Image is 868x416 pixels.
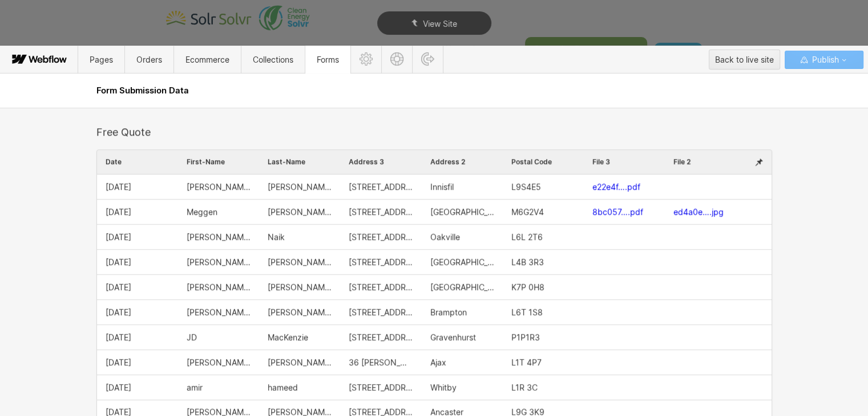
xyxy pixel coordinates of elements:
[511,358,542,367] span: L1T 4P7
[268,333,308,342] span: MacKenzie
[511,383,538,392] span: L1R 3C
[665,150,746,174] div: File 2
[97,199,178,224] div: Thursday, August 7, 2025 4:26 PM
[511,207,544,217] span: M6G2V4
[268,358,332,367] span: [PERSON_NAME]
[90,55,113,64] span: Pages
[430,283,494,292] span: [GEOGRAPHIC_DATA]
[349,207,413,217] span: [STREET_ADDRESS]
[430,308,467,317] span: Brampton
[187,308,251,317] span: [PERSON_NAME]
[349,182,413,191] span: [STREET_ADDRESS]
[187,233,251,242] span: [PERSON_NAME]
[349,308,413,317] span: [STREET_ADDRESS]
[106,283,131,292] span: [DATE]
[187,158,225,166] span: First-Name
[430,207,494,217] span: [GEOGRAPHIC_DATA]
[809,51,838,68] span: Publish
[317,55,339,64] span: Forms
[106,207,131,217] span: [DATE]
[715,51,774,68] div: Back to live site
[106,182,131,191] span: [DATE]
[511,258,544,267] span: L4B 3R3
[97,375,178,399] div: Monday, July 21, 2025 7:47 PM
[268,283,332,292] span: [PERSON_NAME]
[349,283,413,292] span: [STREET_ADDRESS]
[349,383,413,392] span: [STREET_ADDRESS]
[592,207,643,217] a: 8bc057….pdf
[96,85,772,96] h2: Form Submission Data
[511,182,541,191] span: L9S4E5
[592,182,640,191] a: e22e4f….pdf
[430,333,476,342] span: Gravenhurst
[187,383,203,392] span: amir
[673,207,724,217] a: ed4a0e….jpg
[187,283,251,292] span: [PERSON_NAME]
[785,51,863,69] button: Publish
[268,158,305,166] span: Last-Name
[187,358,251,367] span: [PERSON_NAME]
[511,233,543,242] span: L6L 2T6
[268,383,298,392] span: hameed
[106,358,131,367] span: [DATE]
[97,325,178,349] div: Thursday, July 24, 2025 3:01 PM
[673,158,691,166] span: File 2
[97,300,178,324] div: Sunday, July 27, 2025 8:59 PM
[430,383,457,392] span: Whitby
[106,383,131,392] span: [DATE]
[187,207,217,217] span: Meggen
[422,150,503,174] div: Address 2
[97,275,178,299] div: Tuesday, July 29, 2025 7:11 AM
[187,182,251,191] span: [PERSON_NAME]
[430,233,460,242] span: Oakville
[349,358,413,367] span: 36 [PERSON_NAME] Dr
[268,233,285,242] span: Naik
[709,50,780,70] button: Back to live site
[97,250,178,274] div: Tuesday, July 29, 2025 9:53 PM
[185,55,229,64] span: Ecommerce
[423,19,457,28] span: View Site
[430,358,446,367] span: Ajax
[97,174,178,199] div: Sunday, August 10, 2025 9:28 AM
[503,150,584,174] div: Postal Code
[349,233,413,242] span: [STREET_ADDRESS]
[96,126,772,138] div: Free Quote
[268,308,332,317] span: [PERSON_NAME]
[584,150,665,174] div: File 3
[511,308,543,317] span: L6T 1S8
[187,258,251,267] span: [PERSON_NAME]
[136,55,162,64] span: Orders
[259,150,340,174] div: Last-Name
[187,333,197,342] span: JD
[97,150,178,174] div: Date
[268,182,332,191] span: [PERSON_NAME]
[430,182,454,191] span: Innisfil
[106,233,131,242] span: [DATE]
[349,258,413,267] span: [STREET_ADDRESS]
[430,258,494,267] span: [GEOGRAPHIC_DATA]
[253,55,293,64] span: Collections
[97,350,178,374] div: Wednesday, July 23, 2025 10:23 PM
[268,258,332,267] span: [PERSON_NAME]
[349,333,413,342] span: [STREET_ADDRESS]
[349,158,384,166] span: Address 3
[511,158,552,166] span: Postal Code
[511,283,544,292] span: K7P 0H8
[592,158,610,166] span: File 3
[340,150,421,174] div: Address 3
[268,207,332,217] span: [PERSON_NAME]
[106,308,131,317] span: [DATE]
[511,333,540,342] span: P1P1R3
[106,258,131,267] span: [DATE]
[430,158,465,166] span: Address 2
[178,150,259,174] div: First-Name
[97,225,178,249] div: Wednesday, July 30, 2025 9:47 PM
[106,333,131,342] span: [DATE]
